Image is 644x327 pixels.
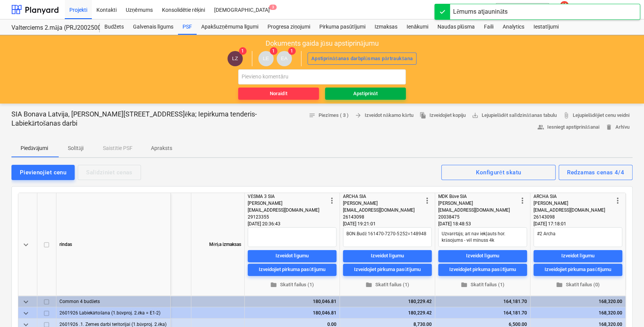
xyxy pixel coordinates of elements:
span: [EMAIL_ADDRESS][DOMAIN_NAME] [533,207,605,213]
p: SIA Bonava Latvija, [PERSON_NAME][STREET_ADDRESS]ēka; Iepirkuma tenderis- Labiekārtošanas darbi [11,110,275,128]
span: EA [281,56,288,61]
button: Izveidojiet pirkuma pasūtījumu [248,264,336,276]
div: Iestatījumi [529,19,563,35]
div: 180,046.81 [248,296,336,307]
button: Pievienojiet cenu [11,165,75,180]
span: 1 [239,47,247,55]
div: [DATE] 19:21:01 [343,220,432,227]
button: Skatīt failus (0) [533,279,622,291]
div: [DATE] 18:48:53 [438,220,527,227]
span: more_vert [327,196,336,205]
div: Izveidojiet pirkuma pasūtījumu [545,266,611,274]
div: rindas [56,193,171,296]
div: Apstiprināšanas darbplūsmas pārtraukšana [311,54,413,63]
button: Konfigurēt skatu [441,165,556,180]
button: Izveidot nākamo kārtu [352,110,416,121]
span: Lejupielādēt salīdzināšanas tabulu [472,111,557,120]
div: VĒSMA 3 SIA [248,193,327,200]
button: Izveidot līgumu [248,250,336,262]
span: 1 [270,47,277,55]
div: 168,320.00 [533,296,622,307]
div: 180,229.42 [343,307,432,319]
input: Pievieno komentāru [238,69,406,85]
div: Lāsma Erharde [258,51,274,66]
button: Izveidojiet kopiju [417,110,469,121]
div: Pievienojiet cenu [20,167,66,177]
span: more_vert [423,196,432,205]
span: Lejupielādējiet cenu veidni [563,111,630,120]
button: Skatīt failus (1) [438,279,527,291]
p: Solītāji [66,144,85,152]
span: attach_file [563,112,570,119]
span: arrow_forward [355,112,362,119]
a: Analytics [498,19,529,35]
textarea: BON.Budž 161470-7270-5252=148948 [343,227,432,247]
div: 26143098 [343,214,423,220]
div: Noraidīt [270,89,287,98]
span: 1 [288,47,296,55]
span: [EMAIL_ADDRESS][DOMAIN_NAME] [343,207,415,213]
div: [PERSON_NAME] [248,200,327,207]
div: 26143098 [533,214,613,220]
div: [PERSON_NAME] [438,200,518,207]
button: Skatīt failus (1) [248,279,336,291]
div: Lauris Zaharāns [227,51,243,66]
div: Eriks Andžāns [277,51,292,66]
div: Izveidot līgumu [561,252,594,261]
div: 164,181.70 [438,307,527,319]
div: Valterciems 2.māja (PRJ2002500) - 2601936 [11,24,91,32]
span: folder [270,282,277,289]
textarea: Uzvarētājs; arī nav iekļauts hor. krāsojums - vēl mīnuss 4k [438,227,527,247]
div: Mērķa izmaksas [191,193,245,296]
span: Piezīmes ( 3 ) [309,111,349,120]
a: Galvenais līgums [128,19,178,35]
a: Lejupielādējiet cenu veidni [560,110,633,121]
span: file_copy [420,112,426,119]
a: Progresa ziņojumi [263,19,315,35]
span: keyboard_arrow_down [21,240,30,249]
span: Skatīt failus (1) [346,281,429,289]
p: Apraksts [151,144,172,152]
span: more_vert [613,196,622,205]
button: Arhīvu [602,121,633,133]
div: Izveidot līgumu [276,252,309,261]
span: Izveidojiet kopiju [420,111,466,120]
span: Skatīt failus (0) [537,281,619,289]
textarea: #2 Archa [533,227,622,247]
button: Redzamas cenas 4/4 [559,165,633,180]
span: notes [309,112,316,119]
button: Izveidot līgumu [438,250,527,262]
div: Lēmums atjaunināts [453,7,508,16]
p: Piedāvājumi [21,144,48,152]
span: Iesniegt apstiprināšanai [537,123,599,132]
span: 3 [269,5,277,10]
div: [DATE] 17:18:01 [533,220,622,227]
span: Skatīt failus (1) [441,281,524,289]
div: ARCHA SIA [343,193,423,200]
a: Budžets [100,19,128,35]
span: Arhīvu [605,123,630,132]
div: Chat Widget [606,290,644,327]
button: Piezīmes ( 3 ) [306,110,352,121]
div: Izveidojiet pirkuma pasūtījumu [259,266,325,274]
div: Izveidojiet pirkuma pasūtījumu [354,266,421,274]
button: Apstiprināt [325,88,406,100]
div: ARCHA SIA [533,193,613,200]
a: Lejupielādēt salīdzināšanas tabulu [469,110,560,121]
span: [EMAIL_ADDRESS][DOMAIN_NAME] [438,207,510,213]
a: Pirkuma pasūtījumi [315,19,370,35]
button: Noraidīt [238,88,319,100]
button: Izveidojiet pirkuma pasūtījumu [533,264,622,276]
span: folder [461,282,468,289]
div: Izveidot līgumu [371,252,404,261]
div: 180,229.42 [343,296,432,307]
a: Apakšuzņēmuma līgumi [197,19,263,35]
a: PSF [178,19,197,35]
div: 20038475 [438,214,518,220]
span: LE [263,56,269,61]
span: Skatīt failus (1) [251,281,333,289]
div: Redzamas cenas 4/4 [567,167,624,177]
